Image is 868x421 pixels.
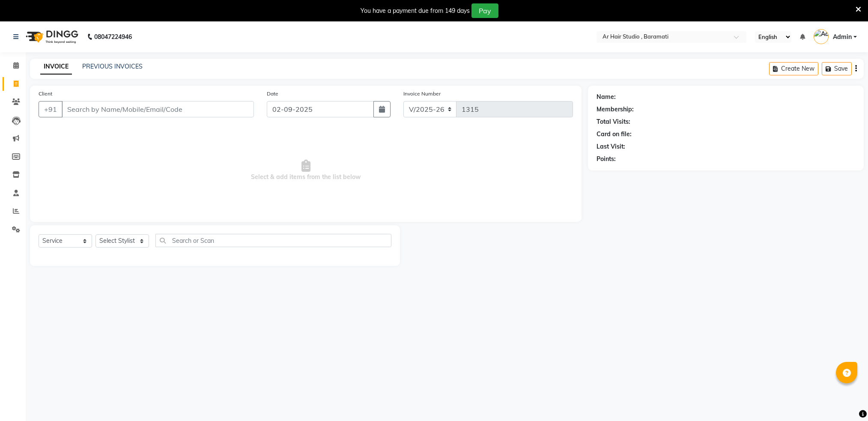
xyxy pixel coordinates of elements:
button: +91 [39,101,63,117]
iframe: chat widget [832,387,859,412]
div: Total Visits: [597,117,630,126]
b: 08047224946 [94,25,132,49]
button: Pay [471,3,498,18]
button: Create New [769,62,818,75]
div: Card on file: [597,130,632,139]
input: Search or Scan [155,234,391,247]
a: INVOICE [40,59,72,75]
label: Client [39,90,52,98]
label: Date [267,90,278,98]
a: PREVIOUS INVOICES [82,63,143,70]
div: Last Visit: [597,142,625,151]
div: Name: [597,93,616,102]
input: Search by Name/Mobile/Email/Code [62,101,254,117]
div: You have a payment due from 149 days [361,6,470,15]
button: Save [822,62,852,75]
div: Membership: [597,105,634,114]
span: Select & add items from the list below [39,128,573,213]
img: Admin [814,29,829,44]
div: Points: [597,155,616,164]
span: Admin [833,33,852,42]
label: Invoice Number [403,90,441,98]
img: logo [22,25,81,49]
